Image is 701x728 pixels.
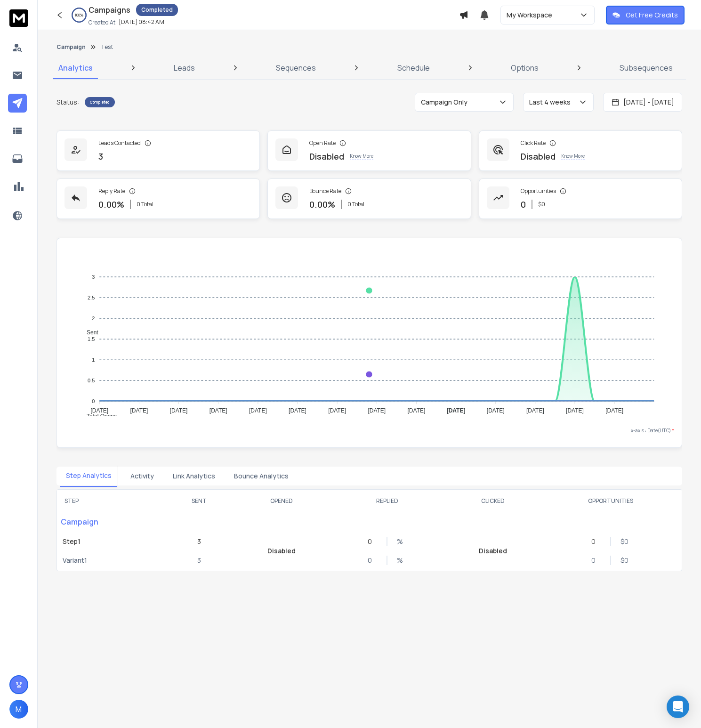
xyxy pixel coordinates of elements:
[56,178,260,219] a: Reply Rate0.00%0 Total
[421,97,471,107] p: Campaign Only
[92,398,95,404] tspan: 0
[98,187,125,195] p: Reply Rate
[309,139,336,147] p: Open Rate
[63,537,158,546] p: Step 1
[170,407,188,414] tspan: [DATE]
[511,62,539,73] p: Options
[487,407,505,414] tspan: [DATE]
[9,700,28,719] button: M
[197,556,201,565] p: 3
[626,10,678,20] p: Get Free Credits
[101,43,113,51] p: Test
[603,93,682,112] button: [DATE] - [DATE]
[270,57,322,79] a: Sequences
[521,150,556,163] p: Disabled
[167,466,221,486] button: Link Analytics
[92,357,95,363] tspan: 1
[267,546,296,556] p: Disabled
[57,512,164,531] p: Campaign
[80,329,98,336] span: Sent
[267,130,471,171] a: Open RateDisabledKnow More
[505,57,544,79] a: Options
[397,537,406,546] p: %
[64,427,674,434] p: x-axis : Date(UTC)
[75,12,83,18] p: 100 %
[309,187,341,195] p: Bounce Rate
[368,407,386,414] tspan: [DATE]
[98,150,103,163] p: 3
[479,178,682,219] a: Opportunities0$0
[397,556,406,565] p: %
[53,57,98,79] a: Analytics
[526,407,544,414] tspan: [DATE]
[479,130,682,171] a: Click RateDisabledKnow More
[368,556,377,565] p: 0
[80,413,117,420] span: Total Opens
[309,198,335,211] p: 0.00 %
[591,537,601,546] p: 0
[168,57,201,79] a: Leads
[606,6,685,24] button: Get Free Credits
[521,187,556,195] p: Opportunities
[57,490,164,512] th: STEP
[368,537,377,546] p: 0
[174,62,195,73] p: Leads
[98,198,124,211] p: 0.00 %
[620,537,630,546] p: $ 0
[56,43,86,51] button: Campaign
[538,201,545,208] p: $ 0
[89,4,130,16] h1: Campaigns
[228,466,294,486] button: Bounce Analytics
[276,62,316,73] p: Sequences
[267,178,471,219] a: Bounce Rate0.00%0 Total
[92,274,95,280] tspan: 3
[91,407,109,414] tspan: [DATE]
[89,19,117,26] p: Created At:
[521,139,546,147] p: Click Rate
[130,407,148,414] tspan: [DATE]
[529,97,574,107] p: Last 4 weeks
[328,490,446,512] th: REPLIED
[521,198,526,211] p: 0
[58,62,93,73] p: Analytics
[56,130,260,171] a: Leads Contacted3
[88,295,95,300] tspan: 2.5
[566,407,584,414] tspan: [DATE]
[329,407,346,414] tspan: [DATE]
[88,378,95,383] tspan: 0.5
[235,490,328,512] th: OPENED
[606,407,624,414] tspan: [DATE]
[392,57,435,79] a: Schedule
[137,201,153,208] p: 0 Total
[289,407,306,414] tspan: [DATE]
[63,556,158,565] p: Variant 1
[56,97,79,107] p: Status:
[249,407,267,414] tspan: [DATE]
[136,4,178,16] div: Completed
[667,696,689,718] div: Open Intercom Messenger
[98,139,141,147] p: Leads Contacted
[614,57,678,79] a: Subsequences
[347,201,364,208] p: 0 Total
[197,537,201,546] p: 3
[60,465,117,487] button: Step Analytics
[209,407,227,414] tspan: [DATE]
[408,407,426,414] tspan: [DATE]
[309,150,344,163] p: Disabled
[561,153,585,160] p: Know More
[479,546,507,556] p: Disabled
[88,336,95,342] tspan: 1.5
[591,556,601,565] p: 0
[446,490,539,512] th: CLICKED
[397,62,430,73] p: Schedule
[164,490,235,512] th: SENT
[85,97,115,107] div: Completed
[119,18,164,26] p: [DATE] 08:42 AM
[620,62,673,73] p: Subsequences
[447,407,466,414] tspan: [DATE]
[350,153,373,160] p: Know More
[620,556,630,565] p: $ 0
[540,490,682,512] th: OPPORTUNITIES
[92,315,95,321] tspan: 2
